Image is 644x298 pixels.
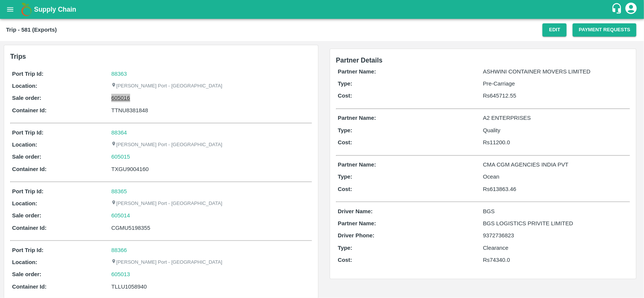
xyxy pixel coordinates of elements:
[338,81,353,87] b: Type:
[483,67,628,76] p: ASHWINI CONTAINER MOVERS LIMITED
[111,259,222,266] p: [PERSON_NAME] Port - [GEOGRAPHIC_DATA]
[12,130,43,136] b: Port Trip Id:
[338,93,352,99] b: Cost:
[483,256,628,264] p: Rs 74340.0
[111,71,127,77] a: 88363
[338,186,352,192] b: Cost:
[336,57,383,64] span: Partner Details
[573,23,636,37] button: Payment Requests
[12,259,37,265] b: Location:
[12,284,47,290] b: Container Id:
[338,245,353,251] b: Type:
[12,247,43,253] b: Port Trip Id:
[10,53,26,60] b: Trips
[483,207,628,215] p: BGS
[111,83,222,90] p: [PERSON_NAME] Port - [GEOGRAPHIC_DATA]
[111,165,310,173] div: TXGU9004160
[12,212,41,219] b: Sale order:
[483,185,628,193] p: Rs 613863.46
[6,27,57,33] b: Trip - 581 (Exports)
[483,138,628,147] p: Rs 11200.0
[19,2,34,17] img: logo
[111,94,130,102] a: 605016
[34,6,76,13] b: Supply Chain
[338,127,353,133] b: Type:
[483,244,628,252] p: Clearance
[338,69,376,75] b: Partner Name:
[543,23,567,37] button: Edit
[12,71,43,77] b: Port Trip Id:
[338,208,373,214] b: Driver Name:
[12,83,37,89] b: Location:
[111,283,310,291] div: TLLU1058940
[12,95,41,101] b: Sale order:
[483,219,628,228] p: BGS LOGISTICS PRIVITE LIMITED
[12,166,47,172] b: Container Id:
[111,130,127,136] a: 88364
[483,231,628,240] p: 9372736823
[483,79,628,88] p: Pre-Carriage
[338,115,376,121] b: Partner Name:
[111,270,130,278] a: 605013
[338,162,376,168] b: Partner Name:
[12,200,37,206] b: Location:
[111,211,130,220] a: 605014
[338,232,375,238] b: Driver Phone:
[12,142,37,148] b: Location:
[12,107,47,113] b: Container Id:
[338,220,376,226] b: Partner Name:
[111,224,310,232] div: CGMU5198355
[12,271,41,277] b: Sale order:
[12,225,47,231] b: Container Id:
[12,154,41,160] b: Sale order:
[111,200,222,207] p: [PERSON_NAME] Port - [GEOGRAPHIC_DATA]
[12,188,43,194] b: Port Trip Id:
[111,141,222,148] p: [PERSON_NAME] Port - [GEOGRAPHIC_DATA]
[483,160,628,169] p: CMA CGM AGENCIES INDIA PVT
[111,106,310,115] div: TTNU8381848
[338,257,352,263] b: Cost:
[111,153,130,161] a: 605015
[111,188,127,194] a: 88365
[2,1,19,18] button: open drawer
[338,174,353,180] b: Type:
[483,126,628,134] p: Quality
[34,4,611,15] a: Supply Chain
[338,139,352,145] b: Cost:
[111,247,127,253] a: 88366
[624,2,638,17] div: account of current user
[611,3,624,16] div: customer-support
[483,173,628,181] p: Ocean
[483,92,628,100] p: Rs 645712.55
[483,114,628,122] p: A2 ENTERPRISES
